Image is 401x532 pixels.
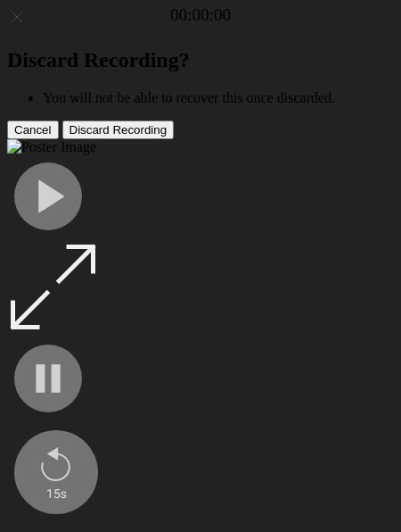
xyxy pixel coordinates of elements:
h2: Discard Recording? [7,48,394,72]
button: Cancel [7,121,59,139]
button: Discard Recording [62,121,175,139]
img: Poster Image [7,139,96,155]
a: 00:00:00 [170,5,231,25]
li: You will not be able to recover this once discarded. [43,90,394,106]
